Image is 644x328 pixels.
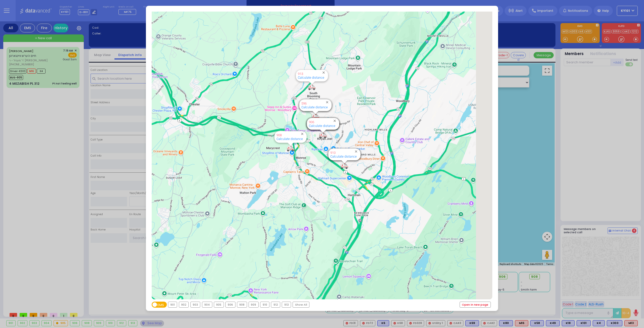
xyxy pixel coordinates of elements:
[179,302,189,307] div: 902
[309,120,314,124] a: 906
[312,114,319,120] div: 596
[341,163,348,169] div: 909
[319,132,327,138] div: 902
[321,70,326,75] button: Close
[168,302,177,307] div: 901
[293,302,309,307] div: Show All
[330,151,336,155] a: 910
[330,155,357,158] a: Calculate distance
[298,72,303,76] a: 913
[319,132,327,138] div: 904
[287,146,294,152] div: 908
[276,133,282,137] a: 908
[237,302,247,307] div: 908
[308,84,316,90] div: 913
[271,302,280,307] div: 912
[319,132,327,138] div: 903
[282,302,291,307] div: 913
[332,118,337,123] button: Close
[300,131,305,136] button: Close
[341,163,348,169] div: 901
[249,302,258,307] div: 909
[354,149,358,154] button: Close
[260,302,269,307] div: 910
[276,137,303,141] a: Calculate distance
[325,100,330,105] button: Close
[311,114,319,120] div: 595
[341,163,348,169] div: 910
[298,76,324,79] a: Calculate distance
[214,302,224,307] div: 905
[460,302,491,307] a: Open in new page
[191,302,200,307] div: 903
[202,302,212,307] div: 904
[301,105,328,109] a: Calculate distance
[319,132,327,139] div: 906
[309,124,335,128] a: Calculate distance
[226,302,235,307] div: 906
[301,102,307,105] a: 596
